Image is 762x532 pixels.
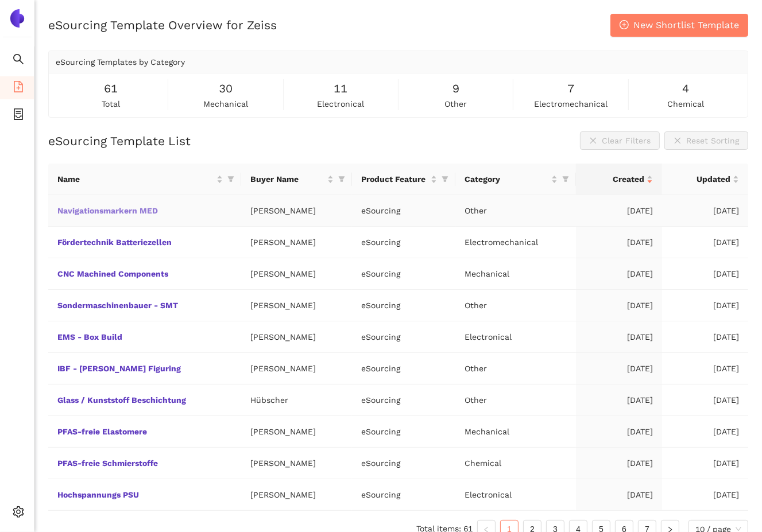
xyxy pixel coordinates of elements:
[56,57,185,67] span: eSourcing Templates by Category
[455,385,576,416] td: Other
[13,49,24,72] span: search
[361,173,428,185] span: Product Feature
[241,164,352,195] th: this column's title is Buyer Name,this column is sortable
[57,173,214,185] span: Name
[576,448,662,479] td: [DATE]
[662,448,748,479] td: [DATE]
[102,98,120,110] span: total
[241,479,352,511] td: [PERSON_NAME]
[576,227,662,258] td: [DATE]
[671,173,730,185] span: Updated
[580,131,660,150] button: closeClear Filters
[8,9,26,28] img: Logo
[534,98,608,110] span: electromechanical
[576,353,662,385] td: [DATE]
[662,353,748,385] td: [DATE]
[203,98,248,110] span: mechanical
[455,353,576,385] td: Other
[13,77,24,100] span: file-add
[352,448,455,479] td: eSourcing
[13,502,24,525] span: setting
[336,170,347,188] span: filter
[317,98,364,110] span: electronical
[455,227,576,258] td: Electromechanical
[662,258,748,290] td: [DATE]
[241,448,352,479] td: [PERSON_NAME]
[48,17,277,33] h2: eSourcing Template Overview for Zeiss
[241,195,352,227] td: [PERSON_NAME]
[664,131,748,150] button: closeReset Sorting
[442,176,448,182] span: filter
[576,385,662,416] td: [DATE]
[241,258,352,290] td: [PERSON_NAME]
[241,416,352,448] td: [PERSON_NAME]
[352,353,455,385] td: eSourcing
[241,227,352,258] td: [PERSON_NAME]
[352,416,455,448] td: eSourcing
[219,80,233,98] span: 30
[662,227,748,258] td: [DATE]
[576,321,662,353] td: [DATE]
[560,170,571,188] span: filter
[13,104,24,127] span: container
[48,164,241,195] th: this column's title is Name,this column is sortable
[562,176,569,182] span: filter
[667,98,704,110] span: chemical
[682,80,689,98] span: 4
[352,290,455,321] td: eSourcing
[225,170,237,188] span: filter
[455,479,576,511] td: Electronical
[352,321,455,353] td: eSourcing
[455,321,576,353] td: Electronical
[576,258,662,290] td: [DATE]
[352,164,455,195] th: this column's title is Product Feature,this column is sortable
[241,385,352,416] td: Hübscher
[662,195,748,227] td: [DATE]
[455,258,576,290] td: Mechanical
[585,173,644,185] span: Created
[250,173,325,185] span: Buyer Name
[352,258,455,290] td: eSourcing
[662,385,748,416] td: [DATE]
[576,479,662,511] td: [DATE]
[662,416,748,448] td: [DATE]
[444,98,467,110] span: other
[241,321,352,353] td: [PERSON_NAME]
[352,479,455,511] td: eSourcing
[352,227,455,258] td: eSourcing
[334,80,347,98] span: 11
[576,290,662,321] td: [DATE]
[465,173,549,185] span: Category
[455,448,576,479] td: Chemical
[567,80,574,98] span: 7
[662,164,748,195] th: this column's title is Updated,this column is sortable
[662,321,748,353] td: [DATE]
[662,479,748,511] td: [DATE]
[455,164,576,195] th: this column's title is Category,this column is sortable
[576,416,662,448] td: [DATE]
[455,290,576,321] td: Other
[452,80,459,98] span: 9
[241,353,352,385] td: [PERSON_NAME]
[455,416,576,448] td: Mechanical
[227,176,234,182] span: filter
[352,195,455,227] td: eSourcing
[104,80,118,98] span: 61
[633,18,739,32] span: New Shortlist Template
[338,176,345,182] span: filter
[662,290,748,321] td: [DATE]
[620,20,629,31] span: plus-circle
[439,170,451,188] span: filter
[610,14,748,37] button: plus-circleNew Shortlist Template
[455,195,576,227] td: Other
[48,133,191,149] h2: eSourcing Template List
[241,290,352,321] td: [PERSON_NAME]
[576,195,662,227] td: [DATE]
[352,385,455,416] td: eSourcing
